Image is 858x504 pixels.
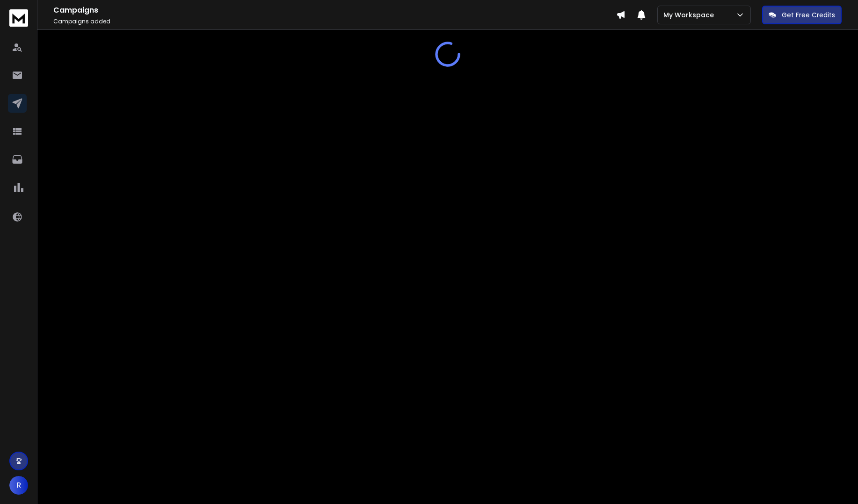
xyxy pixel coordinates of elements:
[9,476,28,495] button: R
[762,6,842,24] button: Get Free Credits
[53,18,616,25] p: Campaigns added
[53,5,616,16] h1: Campaigns
[663,10,718,20] p: My Workspace
[782,10,835,20] p: Get Free Credits
[9,9,28,27] img: logo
